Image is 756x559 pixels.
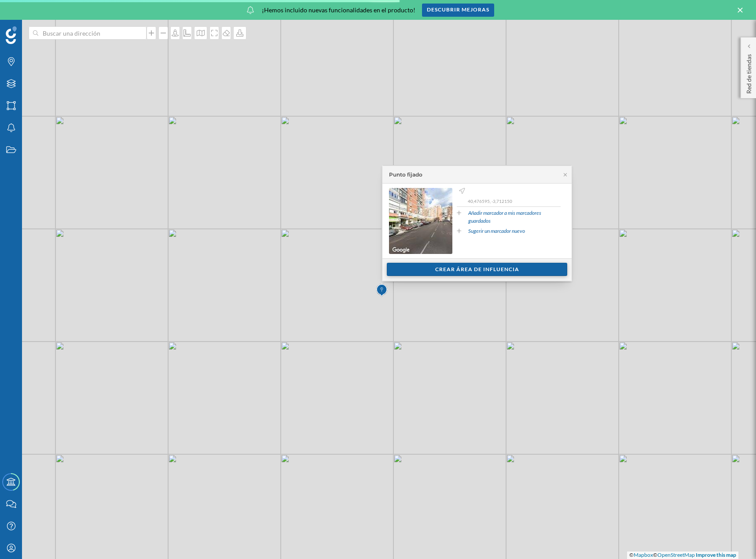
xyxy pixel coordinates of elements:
a: OpenStreetMap [657,552,695,558]
img: Marker [376,282,387,299]
img: Geoblink Logo [6,26,17,44]
a: Improve this map [696,552,736,558]
a: Mapbox [634,552,653,558]
a: Sugerir un marcador nuevo [468,227,525,235]
p: Red de tiendas [745,51,753,94]
img: streetview [389,188,452,254]
div: © © [627,552,738,559]
div: Punto fijado [389,171,422,179]
span: ¡Hemos incluido nuevas funcionalidades en el producto! [262,6,415,15]
p: 40,476595, -3,712150 [468,198,561,204]
a: Añadir marcador a mis marcadores guardados [468,209,561,225]
span: Soporte [18,6,49,14]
